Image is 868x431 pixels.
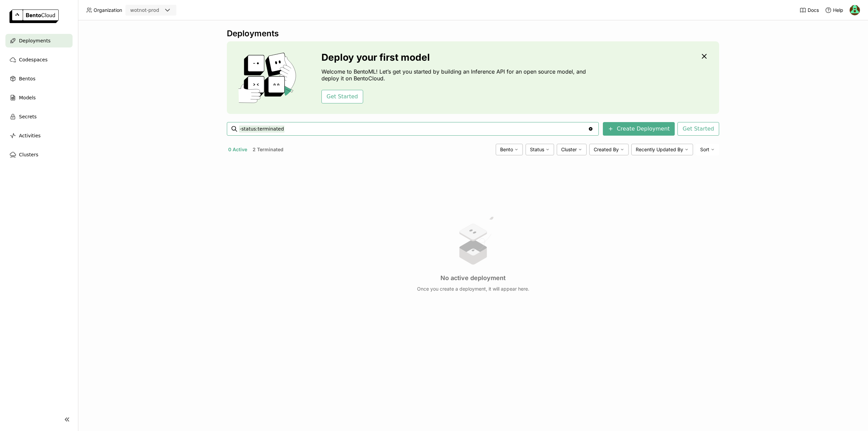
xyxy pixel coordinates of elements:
[677,122,719,136] button: Get Started
[227,28,719,39] div: Deployments
[232,52,305,103] img: cover onboarding
[496,144,523,155] div: Bento
[636,146,683,153] span: Recently Updated By
[239,123,588,134] input: Search
[603,122,675,136] button: Create Deployment
[160,7,160,14] input: Selected wotnot-prod.
[440,274,506,282] h3: No active deployment
[19,37,51,45] span: Deployments
[594,146,619,153] span: Created By
[631,144,693,155] div: Recently Updated By
[500,146,513,153] span: Bento
[696,144,719,155] div: Sort
[5,110,73,123] a: Secrets
[5,129,73,142] a: Activities
[417,286,529,292] p: Once you create a deployment, it will appear here.
[19,151,38,159] span: Clusters
[251,145,285,154] button: 2 Terminated
[825,7,843,14] div: Help
[5,72,73,85] a: Bentos
[9,9,59,23] img: logo
[321,90,363,103] button: Get Started
[800,7,819,14] a: Docs
[227,145,249,154] button: 0 Active
[5,148,73,161] a: Clusters
[850,5,860,15] img: Darshit Bhuva
[561,146,577,153] span: Cluster
[19,132,41,140] span: Activities
[5,91,73,104] a: Models
[19,75,35,83] span: Bentos
[448,215,498,266] img: no results
[19,94,36,102] span: Models
[19,113,37,121] span: Secrets
[808,7,819,13] span: Docs
[700,146,709,153] span: Sort
[5,53,73,66] a: Codespaces
[526,144,554,155] div: Status
[321,68,589,82] p: Welcome to BentoML! Let’s get you started by building an Inference API for an open source model, ...
[19,56,47,64] span: Codespaces
[833,7,843,13] span: Help
[5,34,73,47] a: Deployments
[589,144,629,155] div: Created By
[530,146,544,153] span: Status
[557,144,587,155] div: Cluster
[94,7,122,13] span: Organization
[130,7,159,14] div: wotnot-prod
[321,52,589,63] h3: Deploy your first model
[588,126,593,132] svg: Clear value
